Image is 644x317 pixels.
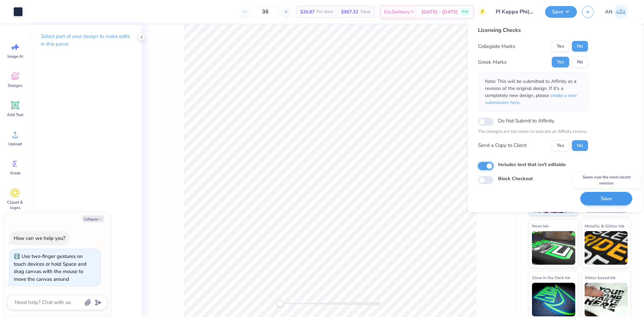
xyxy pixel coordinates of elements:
[82,215,104,222] button: Collapse
[572,41,588,52] button: No
[252,6,278,18] input: – –
[276,300,283,307] div: Accessibility label
[532,222,548,229] span: Neon Ink
[532,274,570,281] span: Glow in the Dark Ink
[532,283,575,316] img: Glow in the Dark Ink
[498,175,533,182] label: Block Checkout
[384,8,410,15] span: Est. Delivery
[585,274,615,281] span: Water based Ink
[317,8,333,15] span: Per Item
[41,33,131,48] p: Select part of your design to make edits in this panel
[478,142,527,149] div: Send a Copy to Client
[7,112,23,117] span: Add Text
[7,54,23,59] span: Image AI
[552,140,569,151] button: Yes
[572,140,588,151] button: No
[605,8,612,16] span: AN
[498,116,554,125] label: Do Not Submit to Affinity
[552,41,569,52] button: Yes
[4,200,26,210] span: Clipart & logos
[478,58,506,66] div: Greek Marks
[14,253,87,282] div: Use two-finger gestures on touch devices or hold Space and drag canvas with the mouse to move the...
[585,222,624,229] span: Metallic & Glitter Ink
[572,57,588,67] button: No
[585,231,628,265] img: Metallic & Glitter Ink
[573,172,640,188] div: Saves over the most recent revision
[300,8,315,15] span: $26.87
[552,57,569,67] button: Yes
[585,283,628,316] img: Water based Ink
[532,231,575,265] img: Neon Ink
[498,161,566,168] label: Includes text that isn't editable
[580,192,632,206] button: Save
[8,141,22,147] span: Upload
[485,78,581,106] p: Note: This will be submitted to Affinity as a revision of the original design. If it's a complete...
[478,43,515,50] div: Collegiate Marks
[422,8,458,15] span: [DATE] - [DATE]
[478,26,588,34] div: Licensing Checks
[8,83,22,88] span: Designs
[341,8,358,15] span: $967.32
[602,5,631,18] a: AN
[360,8,370,15] span: Total
[10,170,20,176] span: Greek
[478,128,588,135] p: The changes are too minor to warrant an Affinity review.
[545,6,577,18] button: Save
[614,5,628,18] img: Arlo Noche
[462,9,468,14] span: Free
[14,235,65,242] div: How can we help you?
[491,5,540,18] input: Untitled Design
